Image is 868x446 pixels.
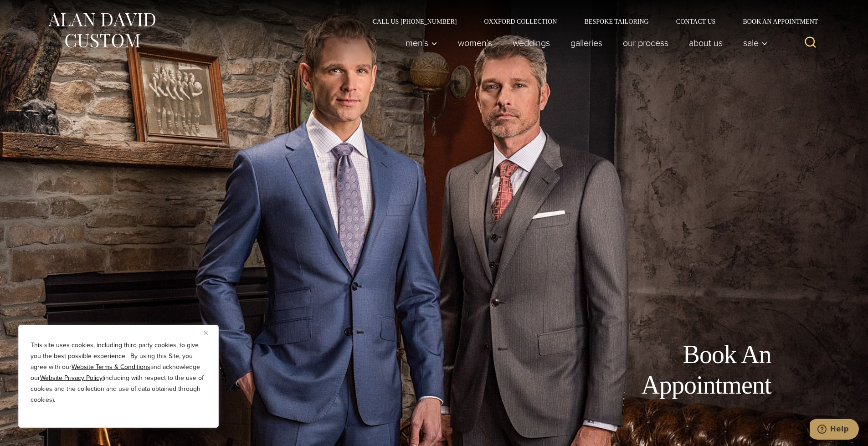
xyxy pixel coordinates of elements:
button: Men’s sub menu toggle [395,34,447,52]
a: Website Privacy Policy [40,373,103,383]
nav: Primary Navigation [395,34,772,52]
a: Women’s [447,34,502,52]
img: Alan David Custom [47,10,156,51]
a: Bespoke Tailoring [570,18,662,25]
button: View Search Form [800,32,822,54]
a: Galleries [560,34,612,52]
nav: Secondary Navigation [359,18,822,25]
a: weddings [502,34,560,52]
button: Close [204,327,215,338]
a: Book an Appointment [729,18,821,25]
a: Contact Us [663,18,729,25]
a: Website Terms & Conditions [72,362,150,372]
a: About Us [678,34,733,52]
p: This site uses cookies, including third party cookies, to give you the best possible experience. ... [31,340,206,405]
h1: Book An Appointment [566,339,771,400]
a: Call Us [PHONE_NUMBER] [359,18,471,25]
img: Close [204,331,208,335]
iframe: Opens a widget where you can chat to one of our agents [810,419,859,441]
a: Oxxford Collection [470,18,570,25]
button: Sale sub menu toggle [733,34,772,52]
a: Our Process [612,34,678,52]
